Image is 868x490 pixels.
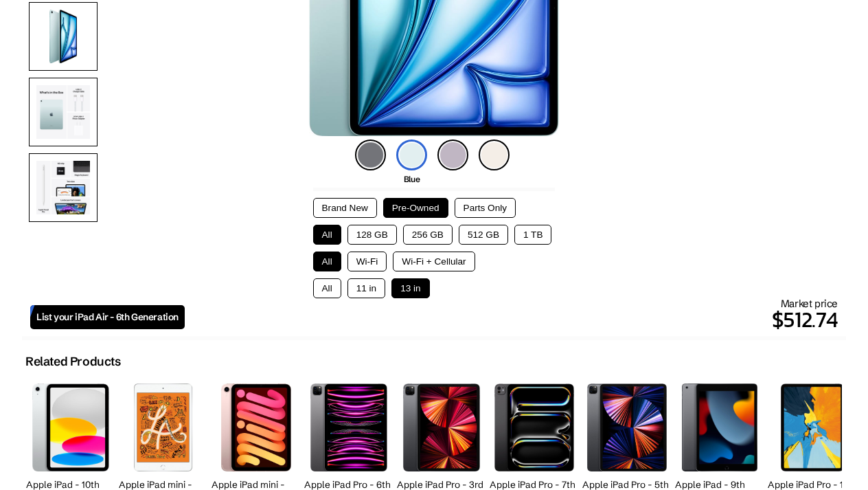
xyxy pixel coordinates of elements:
[403,383,480,471] img: iPad Pro (3rd Generation)
[29,153,98,222] img: Both All
[313,278,341,298] button: All
[393,252,475,271] button: Wi-Fi + Cellular
[32,383,110,471] img: iPad (10th Generation)
[383,198,448,218] button: Pre-Owned
[30,305,185,329] a: List your iPad Air - 6th Generation
[514,225,551,245] button: 1 TB
[36,311,179,323] span: List your iPad Air - 6th Generation
[221,383,291,471] img: iPad mini (6th Generation)
[313,198,377,218] button: Brand New
[494,383,574,471] img: iPad Pro (7th Generation)
[29,78,98,146] img: All
[459,225,508,245] button: 512 GB
[403,225,453,245] button: 256 GB
[781,383,844,471] img: iPad Pro (1st Generation)
[437,140,468,170] img: purple-icon
[347,225,397,245] button: 128 GB
[391,278,429,298] button: 13 in
[29,2,98,71] img: Side
[404,174,420,184] span: Blue
[185,297,838,336] div: Market price
[455,198,516,218] button: Parts Only
[479,140,510,170] img: starlight-icon
[396,140,427,170] img: blue-icon
[682,383,757,471] img: iPad (9th Generation)
[313,225,341,245] button: All
[185,303,838,336] p: $512.74
[25,354,121,369] h2: Related Products
[134,383,192,471] img: iPad mini (5th Generation)
[355,140,386,170] img: space-gray-icon
[313,252,341,271] button: All
[347,278,385,298] button: 11 in
[347,252,387,271] button: Wi-Fi
[587,383,667,471] img: iPad Pro (5th Generation)
[310,383,388,471] img: iPad Pro (6th Generation)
